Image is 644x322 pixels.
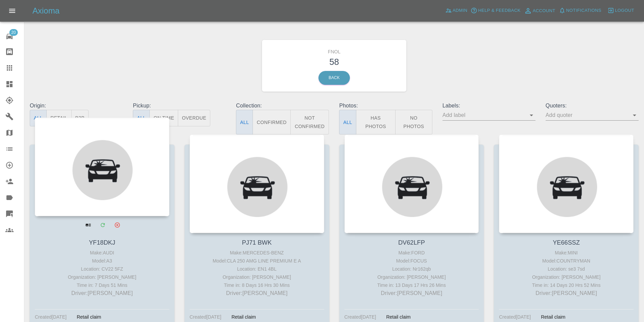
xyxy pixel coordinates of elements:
[178,110,210,126] button: Overdue
[236,110,253,134] button: All
[557,5,603,16] button: Notifications
[469,5,522,16] button: Help & Feedback
[46,110,71,126] button: Retail
[30,102,123,110] p: Origin:
[191,281,323,289] div: Time in: 8 Days 16 Hrs 30 Mins
[443,102,535,110] p: Labels:
[191,273,323,281] div: Organization: [PERSON_NAME]
[81,218,95,232] a: View
[71,110,89,126] button: B2B
[37,273,168,281] div: Organization: [PERSON_NAME]
[346,257,477,265] div: Model: FOCUS
[318,71,350,85] a: Back
[453,7,468,15] span: Admin
[501,265,632,273] div: Location: se3 7sd
[191,265,323,273] div: Location: EN1 4BL
[37,281,168,289] div: Time in: 7 Days 51 Mins
[398,239,425,246] a: DV62LFP
[242,239,272,246] a: PJ71 BWK
[501,249,632,257] div: Make: MINI
[339,110,356,134] button: All
[615,7,634,15] span: Logout
[344,313,376,321] div: Created [DATE]
[290,110,329,134] button: Not Confirmed
[37,265,168,273] div: Location: CV22 5FZ
[546,110,628,120] input: Add quoter
[527,110,536,120] button: Open
[37,257,168,265] div: Model: A3
[236,102,329,110] p: Collection:
[191,257,323,265] div: Model: CLA 250 AMG LINE PREMIUM E A
[190,313,221,321] div: Created [DATE]
[32,5,59,16] h5: Axioma
[267,45,402,55] h6: FNOL
[356,110,396,134] button: Has Photos
[149,110,178,126] button: On Time
[522,5,557,16] a: Account
[478,7,520,15] span: Help & Feedback
[30,110,47,126] button: All
[501,289,632,297] p: Driver: [PERSON_NAME]
[533,7,555,15] span: Account
[37,249,168,257] div: Make: AUDI
[72,313,106,321] div: Retail claim
[566,7,601,15] span: Notifications
[630,110,639,120] button: Open
[191,249,323,257] div: Make: MERCEDES-BENZ
[443,110,525,120] input: Add label
[346,265,477,273] div: Location: Nr162qb
[89,239,115,246] a: YF18DKJ
[35,313,67,321] div: Created [DATE]
[9,29,18,36] span: 20
[499,313,531,321] div: Created [DATE]
[536,313,570,321] div: Retail claim
[553,239,580,246] a: YE66SSZ
[501,257,632,265] div: Model: COUNTRYMAN
[395,110,432,134] button: No Photos
[444,5,469,16] a: Admin
[110,218,124,232] button: Archive
[339,102,432,110] p: Photos:
[191,289,323,297] p: Driver: [PERSON_NAME]
[346,289,477,297] p: Driver: [PERSON_NAME]
[381,313,415,321] div: Retail claim
[253,110,290,134] button: Confirmed
[501,273,632,281] div: Organization: [PERSON_NAME]
[133,102,226,110] p: Pickup:
[133,110,150,126] button: All
[267,55,402,68] h3: 58
[501,281,632,289] div: Time in: 14 Days 20 Hrs 52 Mins
[96,218,110,232] a: Modify
[4,3,20,19] button: Open drawer
[37,289,168,297] p: Driver: [PERSON_NAME]
[546,102,639,110] p: Quoters:
[226,313,261,321] div: Retail claim
[346,249,477,257] div: Make: FORD
[346,273,477,281] div: Organization: [PERSON_NAME]
[346,281,477,289] div: Time in: 13 Days 17 Hrs 26 Mins
[606,5,636,16] button: Logout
